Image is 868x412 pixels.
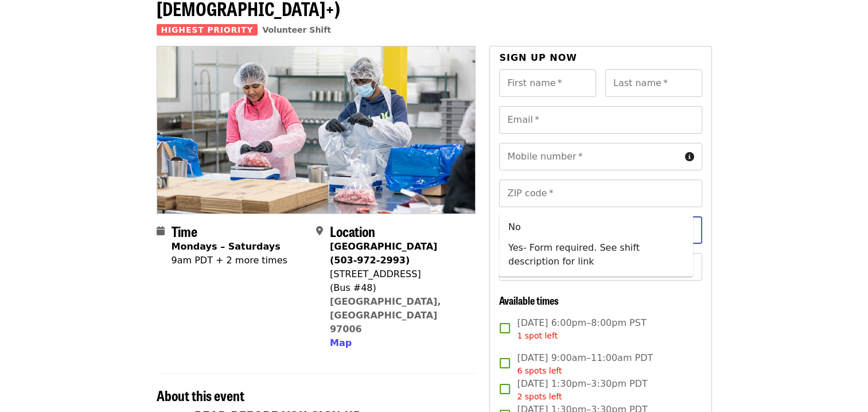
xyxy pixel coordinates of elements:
span: Available times [499,293,559,308]
span: [DATE] 6:00pm–8:00pm PST [517,316,646,342]
span: [DATE] 1:30pm–3:30pm PDT [517,377,647,403]
span: Time [172,221,197,241]
span: 6 spots left [517,366,562,375]
a: Volunteer Shift [262,25,331,34]
input: Last name [605,69,702,97]
button: Close [682,222,698,238]
span: Location [330,221,375,241]
i: circle-info icon [685,151,694,162]
input: ZIP code [499,180,702,207]
div: 9am PDT + 2 more times [172,254,287,267]
span: 2 spots left [517,392,562,401]
input: Mobile number [499,143,680,170]
i: map-marker-alt icon [316,226,323,236]
li: No [499,217,693,238]
span: About this event [157,385,244,405]
input: First name [499,69,596,97]
strong: [GEOGRAPHIC_DATA] (503-972-2993) [330,241,437,266]
span: 1 spot left [517,331,558,340]
div: [STREET_ADDRESS] [330,267,466,281]
i: calendar icon [157,226,165,236]
button: Map [330,336,352,350]
span: Map [330,337,352,348]
a: [GEOGRAPHIC_DATA], [GEOGRAPHIC_DATA] 97006 [330,296,441,335]
input: Email [499,106,702,134]
span: Highest Priority [157,24,258,36]
span: [DATE] 9:00am–11:00am PDT [517,351,653,377]
li: Yes- Form required. See shift description for link [499,238,693,272]
div: (Bus #48) [330,281,466,295]
img: Oct/Nov/Dec - Beaverton: Repack/Sort (age 10+) organized by Oregon Food Bank [157,46,476,213]
span: Sign up now [499,52,577,63]
strong: Mondays – Saturdays [172,241,281,252]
